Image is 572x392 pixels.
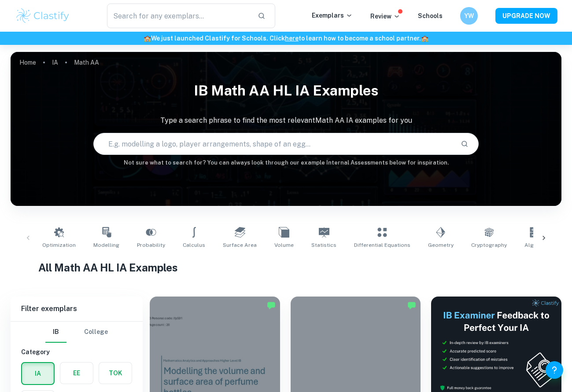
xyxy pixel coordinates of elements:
span: Cryptography [471,241,507,249]
p: Type a search phrase to find the most relevant Math AA IA examples for you [11,115,561,126]
div: Filter type choice [45,322,108,343]
a: here [285,35,299,42]
button: College [84,322,108,343]
span: Volume [274,241,294,249]
h6: We just launched Clastify for Schools. Click to learn how to become a school partner. [2,33,570,43]
span: Statistics [311,241,336,249]
h6: YW [464,11,474,21]
a: Schools [418,12,443,19]
a: IA [52,56,58,69]
input: E.g. modelling a logo, player arrangements, shape of an egg... [94,132,454,156]
span: Surface Area [223,241,257,249]
span: 🏫 [421,35,428,42]
p: Exemplars [312,11,353,20]
h6: Filter exemplars [11,297,143,321]
p: Math AA [74,58,99,67]
img: Clastify logo [15,7,71,25]
h6: Not sure what to search for? You can always look through our example Internal Assessments below f... [11,158,561,167]
span: Calculus [183,241,205,249]
h1: All Math AA HL IA Examples [38,260,534,275]
button: EE [60,363,93,384]
img: Marked [407,301,416,310]
button: UPGRADE NOW [495,8,557,24]
button: Search [457,136,472,151]
span: Algebra [524,241,546,249]
span: Geometry [428,241,454,249]
span: 🏫 [144,35,151,42]
span: Probability [137,241,165,249]
span: Differential Equations [354,241,410,249]
h6: Category [21,347,132,357]
h1: IB Math AA HL IA examples [11,77,561,105]
span: Optimization [42,241,76,249]
p: Review [370,11,400,21]
a: Home [19,56,36,69]
button: IB [45,322,66,343]
img: Marked [267,301,276,310]
button: Help and Feedback [546,361,563,379]
button: TOK [99,363,132,384]
button: YW [460,7,478,25]
input: Search for any exemplars... [107,4,251,28]
button: IA [22,363,54,384]
span: Modelling [93,241,119,249]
